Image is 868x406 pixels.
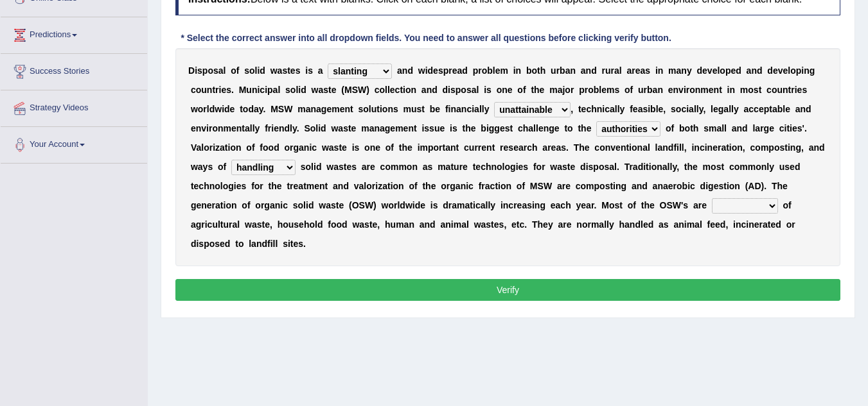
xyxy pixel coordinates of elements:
b: e [709,85,714,95]
b: p [202,65,208,76]
b: e [601,85,607,95]
b: l [255,65,258,76]
b: l [385,85,387,95]
b: r [632,65,635,76]
b: i [448,85,450,95]
b: n [714,85,720,95]
b: n [252,85,258,95]
b: o [532,65,538,76]
b: o [231,65,236,76]
b: a [581,65,586,76]
b: b [560,65,565,76]
b: e [713,104,718,114]
b: a [638,104,643,114]
b: u [201,85,207,95]
b: n [310,104,316,114]
b: l [482,104,484,114]
b: r [585,85,588,95]
b: p [473,65,479,76]
b: s [393,104,398,114]
b: ) [366,85,369,95]
b: e [540,85,545,95]
b: a [457,65,463,76]
b: e [668,85,673,95]
b: o [249,65,255,76]
b: o [290,85,296,95]
b: a [278,65,283,76]
b: y [699,104,704,114]
b: u [246,85,252,95]
b: t [240,104,243,114]
b: f [630,104,633,114]
b: l [207,104,209,114]
b: n [461,104,467,114]
div: * Select the correct answer into all dropdown fields. You need to answer all questions before cli... [175,31,677,45]
b: s [450,85,456,95]
b: s [296,65,301,76]
b: i [484,85,486,95]
b: o [720,65,725,76]
b: d [432,85,438,95]
b: i [795,85,797,95]
b: t [212,85,215,95]
b: d [443,85,448,95]
b: h [534,85,540,95]
b: i [513,65,516,76]
b: d [736,65,741,76]
b: s [802,85,807,95]
b: d [248,104,254,114]
b: a [456,104,461,114]
b: l [599,85,601,95]
b: e [326,104,332,114]
b: a [273,85,278,95]
b: v [678,85,684,95]
a: Predictions [1,17,147,49]
b: l [477,85,479,95]
b: a [689,104,694,114]
b: i [448,104,451,114]
b: s [282,65,287,76]
b: a [472,85,477,95]
b: a [677,65,682,76]
b: n [804,65,810,76]
b: m [740,85,748,95]
b: b [526,65,532,76]
b: m [549,85,557,95]
b: p [725,65,731,76]
b: n [387,104,393,114]
b: . [263,104,266,114]
b: b [430,104,436,114]
b: i [648,104,650,114]
b: d [428,65,434,76]
b: l [619,65,622,76]
b: , [571,104,573,114]
b: , [663,104,666,114]
a: Success Stories [1,54,147,86]
b: o [517,85,523,95]
b: e [495,65,500,76]
b: e [340,104,345,114]
b: r [686,85,689,95]
b: o [748,85,754,95]
b: r [602,65,605,76]
b: n [681,65,687,76]
b: s [645,65,650,76]
b: s [642,104,648,114]
b: j [562,85,565,95]
b: o [790,65,796,76]
b: c [766,85,772,95]
b: c [681,104,686,114]
b: n [751,65,757,76]
b: h [591,104,597,114]
b: s [197,65,202,76]
b: n [673,85,679,95]
b: r [571,85,574,95]
b: r [611,65,614,76]
b: u [638,85,644,95]
b: i [380,104,382,114]
b: W [358,85,366,95]
b: e [633,104,638,114]
b: c [605,104,610,114]
b: i [602,104,605,114]
b: f [523,85,526,95]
